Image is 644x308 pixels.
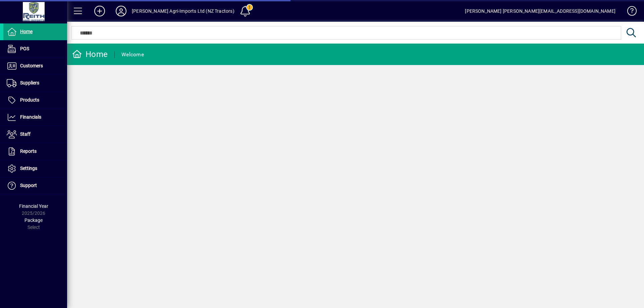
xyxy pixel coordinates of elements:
[72,49,108,60] div: Home
[3,177,67,194] a: Support
[89,5,110,17] button: Add
[20,148,37,154] span: Reports
[110,5,132,17] button: Profile
[465,6,615,16] div: [PERSON_NAME] [PERSON_NAME][EMAIL_ADDRESS][DOMAIN_NAME]
[3,75,67,91] a: Suppliers
[24,218,43,223] span: Package
[121,49,144,60] div: Welcome
[20,29,33,34] span: Home
[20,46,29,51] span: POS
[19,203,48,209] span: Financial Year
[3,143,67,160] a: Reports
[3,92,67,109] a: Products
[132,6,234,16] div: [PERSON_NAME] Agri-Imports Ltd (NZ Tractors)
[20,97,39,103] span: Products
[3,160,67,177] a: Settings
[20,166,37,171] span: Settings
[20,183,37,188] span: Support
[20,80,39,85] span: Suppliers
[20,114,41,120] span: Financials
[622,1,636,23] a: Knowledge Base
[3,41,67,57] a: POS
[3,58,67,74] a: Customers
[20,63,43,68] span: Customers
[3,109,67,126] a: Financials
[20,131,31,137] span: Staff
[3,126,67,143] a: Staff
